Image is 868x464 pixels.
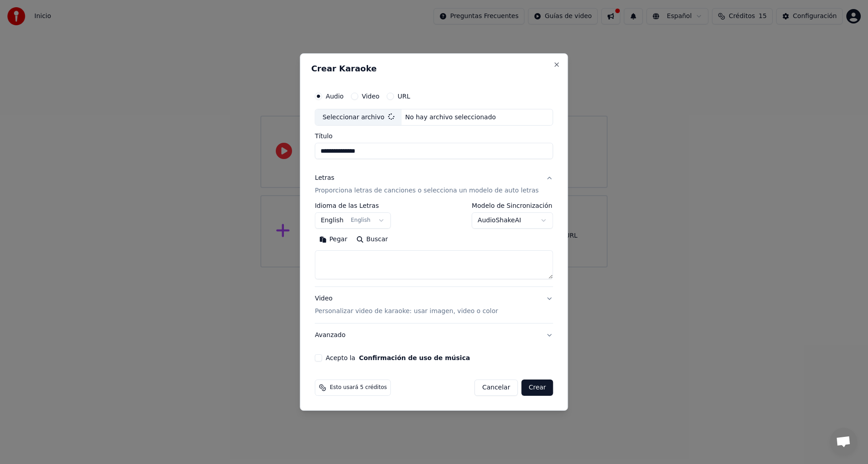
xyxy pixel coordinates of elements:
[315,133,553,140] label: Título
[325,355,470,361] label: Acepto la
[315,187,538,196] p: Proporciona letras de canciones o selecciona un modelo de auto letras
[325,93,344,99] label: Audio
[315,233,352,247] button: Pegar
[475,380,518,396] button: Cancelar
[315,167,553,203] button: LetrasProporciona letras de canciones o selecciona un modelo de auto letras
[315,323,553,347] button: Avanzado
[315,203,391,209] label: Idioma de las Letras
[472,203,553,209] label: Modelo de Sincronización
[315,307,498,316] p: Personalizar video de karaoke: usar imagen, video o color
[521,380,553,396] button: Crear
[397,93,410,99] label: URL
[315,109,401,126] div: Seleccionar archivo
[315,203,553,287] div: LetrasProporciona letras de canciones o selecciona un modelo de auto letras
[362,93,379,99] label: Video
[352,233,392,247] button: Buscar
[315,287,553,323] button: VideoPersonalizar video de karaoke: usar imagen, video o color
[401,113,500,122] div: No hay archivo seleccionado
[359,355,470,361] button: Acepto la
[315,174,334,183] div: Letras
[311,65,557,73] h2: Crear Karaoke
[315,295,498,316] div: Video
[330,384,387,391] span: Esto usará 5 créditos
